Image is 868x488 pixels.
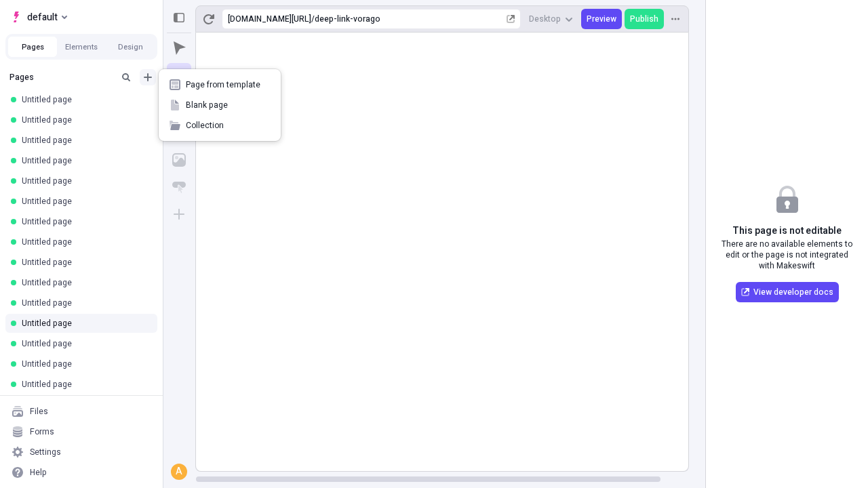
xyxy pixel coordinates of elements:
span: Desktop [529,14,561,24]
button: Image [167,148,191,172]
div: Help [30,467,47,478]
div: Untitled page [22,115,146,125]
button: Publish [625,9,664,29]
div: / [311,14,315,24]
button: Add new [140,69,156,85]
span: Publish [630,14,658,24]
div: Untitled page [22,298,146,308]
div: Untitled page [22,338,146,349]
button: Pages [8,37,57,57]
span: This page is not editable [732,224,842,239]
button: Elements [57,37,106,57]
button: Button [167,175,191,199]
button: Select site [5,7,73,27]
div: Untitled page [22,135,146,146]
div: Untitled page [22,94,146,105]
div: Forms [30,426,54,437]
div: Untitled page [22,237,146,247]
div: Untitled page [22,257,146,268]
button: Design [106,37,155,57]
div: Untitled page [22,318,146,329]
div: Untitled page [22,379,146,390]
a: View developer docs [736,282,839,302]
span: Collection [186,120,270,131]
div: deep-link-vorago [315,14,504,24]
button: Preview [581,9,622,29]
div: Files [30,406,48,417]
div: Untitled page [22,277,146,288]
div: Untitled page [22,216,146,227]
div: A [172,465,186,479]
div: Settings [30,447,61,457]
span: Page from template [186,79,270,90]
div: Add new [159,69,281,141]
div: Untitled page [22,196,146,207]
div: Pages [9,72,113,83]
button: Desktop [524,9,578,29]
div: Untitled page [22,155,146,166]
span: default [27,9,58,25]
div: [URL][DOMAIN_NAME] [228,14,311,24]
span: Preview [587,14,616,24]
div: Untitled page [22,176,146,186]
span: There are no available elements to edit or the page is not integrated with Makeswift [717,239,857,271]
span: Blank page [186,100,270,110]
div: Untitled page [22,359,146,369]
